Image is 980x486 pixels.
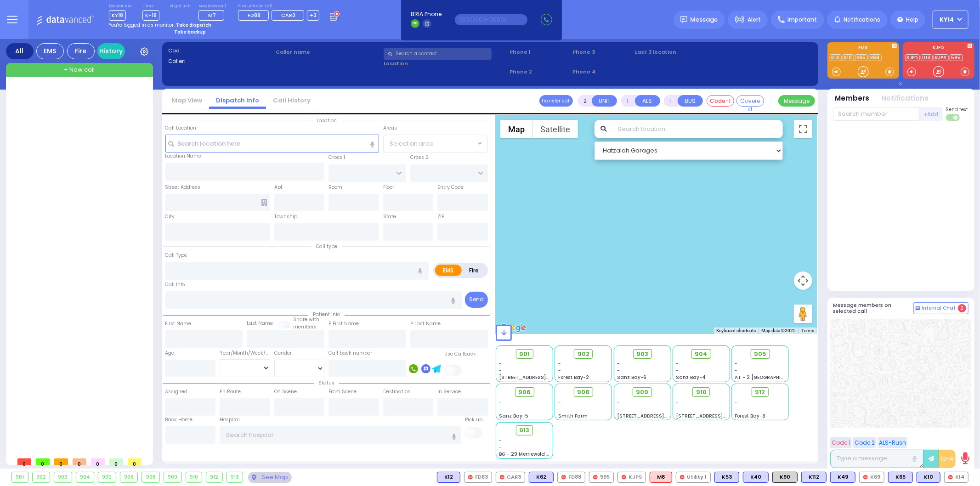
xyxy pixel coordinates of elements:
label: Township [274,213,297,220]
img: Logo [36,14,97,25]
span: Select an area [390,139,434,148]
span: 0 [54,458,68,465]
div: BLS [529,472,554,483]
div: CAR3 [496,472,525,483]
input: Search location here [165,135,379,152]
div: K49 [830,472,855,483]
div: K40 [743,472,769,483]
label: ZIP [437,213,444,220]
div: Fire [67,43,95,59]
a: K10 [843,54,854,61]
img: Google [498,322,528,334]
button: ALS [635,95,660,107]
label: Back Home [165,416,193,424]
button: Covered [736,95,764,107]
span: 903 [636,350,648,359]
span: 905 [754,350,766,359]
label: Last 3 location [635,48,724,56]
a: K65 [855,54,868,61]
div: K112 [801,472,827,483]
label: Call Location [165,124,197,132]
span: Important [787,16,817,24]
span: Other building occupants [261,199,267,206]
label: Floor [383,184,394,191]
div: 903 [54,472,72,482]
div: BLS [801,472,827,483]
span: - [499,444,502,451]
span: 906 [518,388,531,397]
button: Send [465,292,488,308]
strong: Take dispatch [176,22,211,28]
span: 902 [578,350,589,359]
div: FD88 [557,472,585,483]
label: En Route [220,388,241,396]
div: K90 [772,472,798,483]
label: P Last Name [410,320,441,328]
span: 913 [520,426,530,435]
label: First Name [165,320,192,328]
a: 595 [950,54,963,61]
span: Sanz Bay-5 [499,413,529,419]
div: 901 [12,472,28,482]
small: Share with [293,316,319,323]
div: 904 [76,472,94,482]
a: K14 [830,54,842,61]
span: +3 [310,11,317,19]
span: BG - 29 Merriewold S. [499,451,551,458]
h5: Message members on selected call [833,302,913,314]
a: History [97,43,125,59]
div: K62 [529,472,554,483]
span: Phone 3 [572,48,632,56]
span: - [735,406,738,413]
input: Search member [833,107,919,121]
label: Location [384,60,506,68]
span: Patient info [308,311,345,318]
div: ALS KJ [650,472,672,483]
span: CAR3 [282,11,296,19]
span: - [558,406,561,413]
span: - [617,360,620,367]
a: Map View [165,96,209,105]
span: - [676,399,679,406]
label: KJFD [903,45,974,52]
label: State [383,213,396,220]
div: BLS [714,472,739,483]
label: From Scene [329,388,357,396]
a: K69 [869,54,882,61]
span: - [617,367,620,374]
img: red-radio-icon.svg [500,475,504,480]
div: All [6,43,34,59]
span: 904 [695,350,708,359]
span: - [735,360,738,367]
div: See map [248,472,291,483]
span: 0 [36,458,50,465]
button: Show satellite imagery [532,120,578,138]
label: Location Name [165,153,202,160]
button: BUS [678,95,703,107]
span: AT - 2 [GEOGRAPHIC_DATA] [735,374,803,381]
span: 910 [696,388,707,397]
span: 2 [958,304,966,312]
img: red-radio-icon.svg [948,475,953,480]
div: 905 [98,472,116,482]
label: Destination [383,388,411,396]
div: FD83 [464,472,492,483]
span: members [293,323,317,330]
label: Fire units on call [238,4,320,9]
label: Call Type [165,252,187,259]
span: - [499,360,502,367]
span: - [499,367,502,374]
span: [STREET_ADDRESS][PERSON_NAME] [617,413,704,419]
div: K12 [437,472,460,483]
button: Code 1 [830,437,852,448]
label: EMS [435,265,462,276]
span: - [499,406,502,413]
label: Street Address [165,184,201,191]
button: Notifications [882,93,929,104]
span: Alert [748,16,761,24]
div: BLS [743,472,769,483]
div: 906 [120,472,138,482]
a: Open this area in Google Maps (opens a new window) [498,322,528,334]
span: - [676,406,679,413]
span: 901 [519,350,530,359]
